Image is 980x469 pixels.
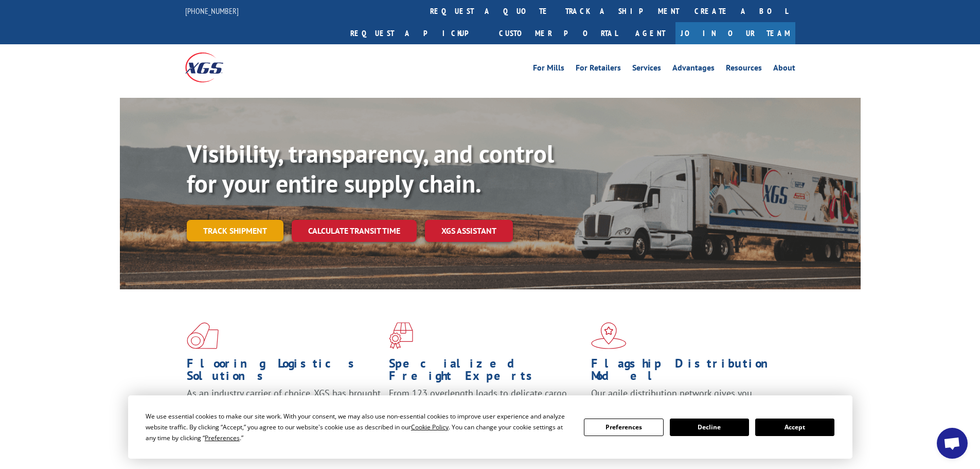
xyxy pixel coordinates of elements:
h1: Flagship Distribution Model [591,357,786,387]
a: Track shipment [187,220,283,241]
img: xgs-icon-total-supply-chain-intelligence-red [187,322,219,349]
div: Cookie Consent Prompt [128,395,852,459]
a: Calculate transit time [292,220,417,242]
span: Preferences [205,433,240,442]
a: Request a pickup [343,22,491,44]
a: For Retailers [576,64,621,75]
img: xgs-icon-flagship-distribution-model-red [591,322,627,349]
h1: Flooring Logistics Solutions [187,357,381,387]
a: Agent [625,22,675,44]
a: About [773,64,795,75]
a: [PHONE_NUMBER] [185,6,239,16]
img: xgs-icon-focused-on-flooring-red [389,322,413,349]
a: Open chat [937,428,968,459]
span: Our agile distribution network gives you nationwide inventory management on demand. [591,387,780,411]
b: Visibility, transparency, and control for your entire supply chain. [187,137,554,199]
button: Decline [670,419,749,436]
div: We use essential cookies to make our site work. With your consent, we may also use non-essential ... [146,411,572,443]
a: Resources [726,64,762,75]
span: As an industry carrier of choice, XGS has brought innovation and dedication to flooring logistics... [187,387,381,424]
a: Services [632,64,661,75]
a: Advantages [672,64,715,75]
button: Preferences [584,419,663,436]
a: XGS ASSISTANT [425,220,513,242]
span: Cookie Policy [411,423,449,431]
button: Accept [755,419,834,436]
a: For Mills [533,64,564,75]
a: Join Our Team [675,22,795,44]
a: Customer Portal [491,22,625,44]
h1: Specialized Freight Experts [389,357,583,387]
p: From 123 overlength loads to delicate cargo, our experienced staff knows the best way to move you... [389,387,583,433]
